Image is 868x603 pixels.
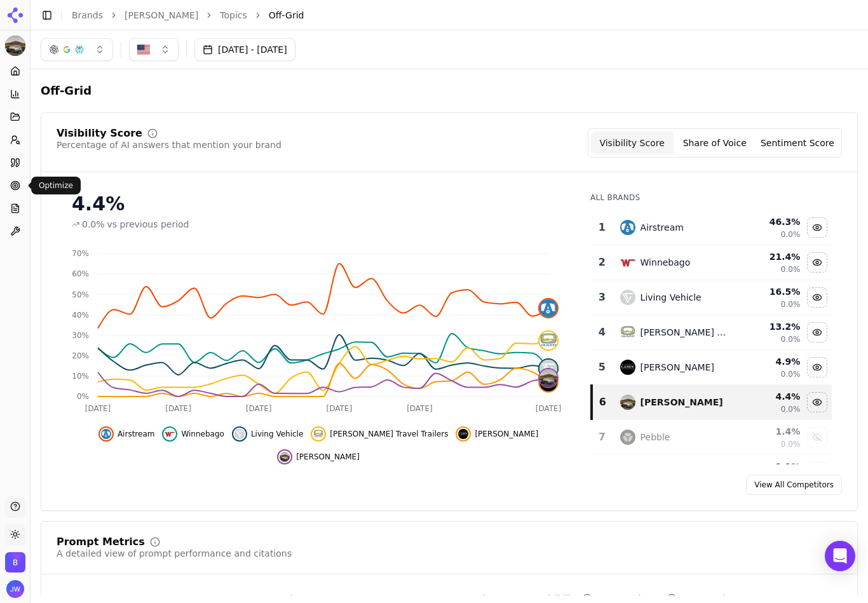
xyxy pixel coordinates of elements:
[592,455,832,490] tr: 1.1%Show lightship data
[313,429,323,439] img: oliver travel trailers
[590,210,832,525] div: Data table
[181,429,224,439] span: Winnebago
[592,350,832,385] tr: 5lance camper[PERSON_NAME]4.9%0.0%Hide lance camper data
[641,396,723,409] div: [PERSON_NAME]
[31,177,81,194] div: Optimize
[194,38,295,61] button: [DATE] - [DATE]
[781,299,801,309] span: 0.0%
[825,541,855,571] div: Open Intercom Messenger
[739,285,800,298] div: 16.5 %
[165,404,191,413] tspan: [DATE]
[807,217,827,238] button: Hide airstream data
[781,369,801,379] span: 0.0%
[280,452,290,462] img: bowlus
[739,250,800,263] div: 21.4 %
[72,351,89,360] tspan: 20%
[85,404,111,413] tspan: [DATE]
[620,255,635,270] img: winnebago
[57,128,142,139] div: Visibility Score
[620,430,635,445] img: pebble
[739,215,800,228] div: 46.3 %
[592,245,832,280] tr: 2winnebagoWinnebago21.4%0.0%Hide winnebago data
[539,299,557,317] img: airstream
[620,325,635,340] img: oliver travel trailers
[118,429,155,439] span: Airstream
[739,355,800,368] div: 4.9 %
[641,291,702,304] div: Living Vehicle
[539,360,557,377] img: living vehicle
[98,426,155,442] button: Hide airstream data
[592,385,832,420] tr: 6bowlus[PERSON_NAME]4.4%0.0%Hide bowlus data
[597,360,607,375] div: 5
[57,139,281,151] div: Percentage of AI answers that mention your brand
[251,429,303,439] span: Living Vehicle
[592,315,832,350] tr: 4oliver travel trailers[PERSON_NAME] Travel Trailers13.2%0.0%Hide oliver travel trailers data
[57,537,145,547] div: Prompt Metrics
[165,429,175,439] img: winnebago
[781,229,801,240] span: 0.0%
[807,287,827,308] button: Hide living vehicle data
[756,132,839,154] button: Sentiment Score
[72,249,89,258] tspan: 70%
[327,404,353,413] tspan: [DATE]
[101,429,111,439] img: airstream
[807,462,827,482] button: Show lightship data
[641,361,714,374] div: [PERSON_NAME]
[620,220,635,235] img: airstream
[246,404,272,413] tspan: [DATE]
[77,392,89,401] tspan: 0%
[641,256,691,269] div: Winnebago
[807,427,827,447] button: Show pebble data
[72,193,565,215] div: 4.4%
[739,320,800,333] div: 13.2 %
[475,429,538,439] span: [PERSON_NAME]
[311,426,448,442] button: Hide oliver travel trailers data
[641,326,729,339] div: [PERSON_NAME] Travel Trailers
[72,290,89,299] tspan: 50%
[739,460,800,473] div: 1.1 %
[82,218,105,231] span: 0.0%
[641,431,670,444] div: Pebble
[456,426,538,442] button: Hide lance camper data
[72,311,89,320] tspan: 40%
[277,449,360,464] button: Hide bowlus data
[57,547,292,560] div: A detailed view of prompt performance and citations
[137,43,150,56] img: United States
[592,420,832,455] tr: 7pebblePebble1.4%0.0%Show pebble data
[807,392,827,412] button: Hide bowlus data
[597,220,607,235] div: 1
[5,36,25,56] img: Bowlus
[781,439,801,449] span: 0.0%
[641,221,684,234] div: Airstream
[592,280,832,315] tr: 3living vehicleLiving Vehicle16.5%0.0%Hide living vehicle data
[5,552,25,573] img: Bowlus
[592,210,832,245] tr: 1airstreamAirstream46.3%0.0%Hide airstream data
[598,395,607,410] div: 6
[72,9,832,22] nav: breadcrumb
[330,429,448,439] span: [PERSON_NAME] Travel Trailers
[41,79,114,102] span: Off-Grid
[781,264,801,274] span: 0.0%
[620,360,635,375] img: lance camper
[746,475,842,495] a: View All Competitors
[807,322,827,342] button: Hide oliver travel trailers data
[458,429,468,439] img: lance camper
[41,82,92,100] span: Off-Grid
[597,430,607,445] div: 7
[72,372,89,381] tspan: 10%
[539,369,557,387] img: bowlus
[296,452,360,462] span: [PERSON_NAME]
[5,36,25,56] button: Current brand: Bowlus
[620,395,635,410] img: bowlus
[5,552,25,573] button: Open organization switcher
[162,426,224,442] button: Hide winnebago data
[674,132,756,154] button: Share of Voice
[536,404,562,413] tspan: [DATE]
[781,334,801,344] span: 0.0%
[597,325,607,340] div: 4
[739,425,800,438] div: 1.4 %
[781,404,801,414] span: 0.0%
[620,290,635,305] img: living vehicle
[232,426,303,442] button: Hide living vehicle data
[72,10,103,20] a: Brands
